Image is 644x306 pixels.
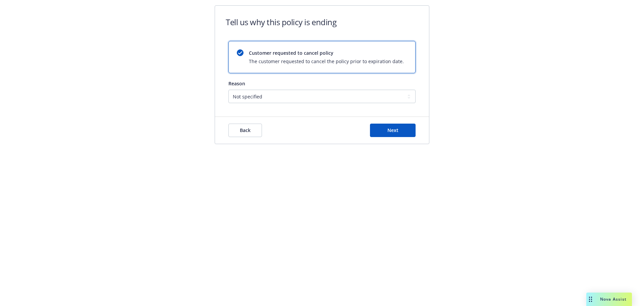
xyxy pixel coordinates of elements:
[586,293,632,306] button: Nova Assist
[600,296,627,302] span: Nova Assist
[240,127,251,133] span: Back
[249,58,404,65] span: The customer requested to cancel the policy prior to expiration date.
[370,124,416,137] button: Next
[228,80,245,87] span: Reason
[249,49,404,56] span: Customer requested to cancel policy
[586,293,595,306] div: Drag to move
[387,127,398,133] span: Next
[226,16,336,28] h1: Tell us why this policy is ending
[228,124,262,137] button: Back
